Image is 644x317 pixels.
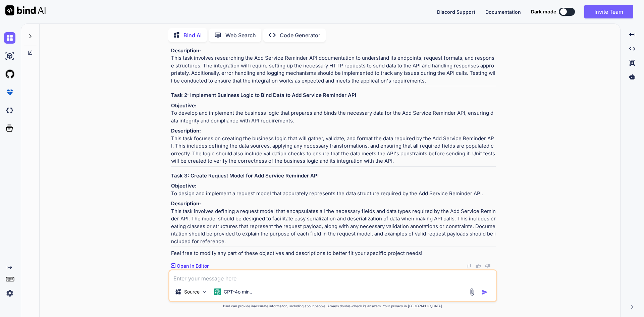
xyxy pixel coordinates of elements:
[214,288,221,295] img: GPT-4o mini
[485,9,521,15] span: Documentation
[584,5,633,18] button: Invite Team
[280,31,320,39] p: Code Generator
[5,5,46,15] img: Bind AI
[202,289,207,295] img: Pick Models
[171,200,201,207] strong: Description:
[171,47,201,54] strong: Description:
[168,304,497,309] p: Bind can provide inaccurate information, including about people. Always double-check its answers....
[177,263,209,269] p: Open in Editor
[171,102,197,109] strong: Objective:
[225,31,256,39] p: Web Search
[171,182,496,197] p: To design and implement a request model that accurately represents the data structure required by...
[485,8,521,15] button: Documentation
[171,127,201,134] strong: Description:
[437,8,475,15] button: Discord Support
[4,32,15,44] img: chat
[171,200,496,245] p: This task involves defining a request model that encapsulates all the necessary fields and data t...
[4,105,15,116] img: darkCloudIdeIcon
[476,263,481,269] img: like
[171,92,496,99] h3: Task 2: Implement Business Logic to Bind Data to Add Service Reminder API
[468,288,476,296] img: attachment
[224,288,252,295] p: GPT-4o min..
[466,263,472,269] img: copy
[171,47,496,85] p: This task involves researching the Add Service Reminder API documentation to understand its endpo...
[171,127,496,165] p: This task focuses on creating the business logic that will gather, validate, and format the data ...
[485,263,490,269] img: dislike
[4,68,15,80] img: githubLight
[4,287,15,299] img: settings
[171,172,496,180] h3: Task 3: Create Request Model for Add Service Reminder API
[4,87,15,98] img: premium
[171,102,496,125] p: To develop and implement the business logic that prepares and binds the necessary data for the Ad...
[183,31,202,39] p: Bind AI
[171,182,197,189] strong: Objective:
[437,9,475,15] span: Discord Support
[171,250,496,257] p: Feel free to modify any part of these objectives and descriptions to better fit your specific pro...
[4,50,15,62] img: ai-studio
[184,288,200,295] p: Source
[481,289,488,296] img: icon
[531,8,556,15] span: Dark mode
